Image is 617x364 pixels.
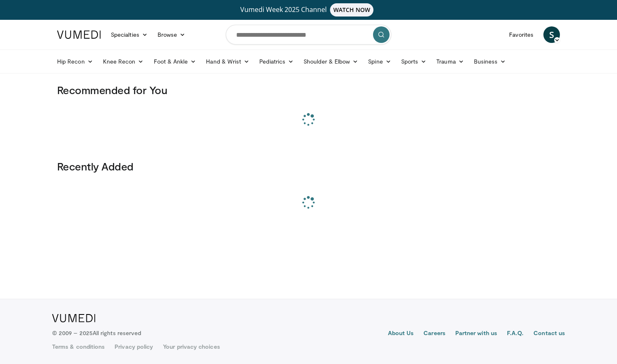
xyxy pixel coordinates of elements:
a: Privacy policy [115,343,153,351]
a: Spine [363,53,396,70]
h3: Recommended for You [57,83,560,97]
a: Hip Recon [52,53,98,70]
input: Search topics, interventions [226,25,391,45]
a: S [543,26,560,43]
a: Vumedi Week 2025 ChannelWATCH NOW [58,3,559,17]
a: F.A.Q. [507,329,524,339]
a: Browse [153,26,191,43]
a: Terms & conditions [52,343,105,351]
a: Trauma [431,53,469,70]
a: Careers [423,329,445,339]
a: Hand & Wrist [201,53,254,70]
a: Foot & Ankle [149,53,201,70]
img: VuMedi Logo [57,31,101,39]
a: Specialties [106,26,153,43]
a: Business [469,53,511,70]
h3: Recently Added [57,160,560,173]
a: Favorites [504,26,538,43]
a: Contact us [533,329,565,339]
a: Your privacy choices [163,343,220,351]
a: Partner with us [455,329,497,339]
span: WATCH NOW [330,3,374,17]
a: Shoulder & Elbow [299,53,363,70]
a: Knee Recon [98,53,149,70]
p: © 2009 – 2025 [52,329,141,337]
img: VuMedi Logo [52,314,96,322]
a: Sports [396,53,432,70]
a: About Us [388,329,414,339]
a: Pediatrics [254,53,299,70]
span: All rights reserved [93,329,141,336]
